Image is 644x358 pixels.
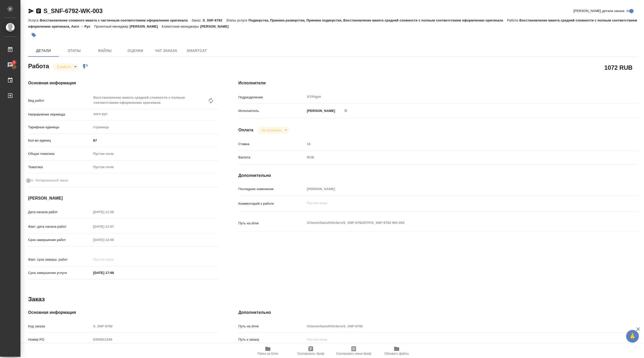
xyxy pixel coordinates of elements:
span: Нотариальный заказ [36,178,68,183]
p: Тематика [28,165,91,170]
span: [PERSON_NAME] детали заказа [573,8,624,14]
input: Пустое поле [305,322,605,330]
span: 🙏 [628,331,637,342]
p: Срок завершения услуги [28,270,91,275]
p: Услуга [28,18,40,22]
p: [PERSON_NAME] [305,108,335,113]
h4: Основная информация [28,80,218,86]
input: Пустое поле [91,236,136,244]
button: Добавить тэг [28,29,39,41]
p: Комментарий к работе [238,201,305,206]
span: Чат заказа [154,48,178,54]
p: Подверстка, Приемка разверстки, Приемка подверстки, Восстановление макета средней сложности с пол... [248,18,507,22]
p: Этапы услуги [226,18,249,22]
h4: Дополнительно [238,172,638,179]
p: Восстановление сложного макета с частичным соответствием оформлению оригинала [40,18,191,22]
span: Скопировать мини-бриф [336,352,371,355]
input: ✎ Введи что-нибудь [91,137,218,144]
p: Кол-во единиц [28,138,91,143]
div: В работе [53,63,78,70]
input: ✎ Введи что-нибудь [91,269,136,276]
input: Пустое поле [305,185,605,193]
input: Пустое поле [305,336,605,343]
button: Не оплачена [260,128,283,132]
input: Пустое поле [91,256,136,263]
input: Пустое поле [91,208,136,216]
span: Файлы [93,48,117,54]
p: Последнее изменение [238,187,305,192]
div: Пустое поле [93,151,212,156]
p: Клиентские менеджеры [162,25,200,28]
p: Путь к заказу [238,337,305,342]
span: Обновить файлы [384,352,409,355]
p: Исполнитель [238,108,305,113]
p: Заказ: [192,18,203,22]
h4: Оплата [238,127,254,133]
p: Валюта [238,155,305,160]
span: Скопировать бриф [297,352,324,355]
p: Факт. срок заверш. работ [28,257,91,262]
button: Скопировать мини-бриф [332,344,375,358]
a: S_SNF-6792-WK-003 [43,7,102,14]
h4: Основная информация [28,309,218,316]
button: Удалить исполнителя [340,105,351,116]
button: 🙏 [626,330,639,343]
button: Папка на Drive [246,344,289,358]
button: Обновить файлы [375,344,418,358]
h2: Работа [28,61,49,70]
p: Направление перевода [28,112,91,117]
p: Путь на drive [238,324,305,329]
input: Пустое поле [91,223,136,230]
p: Тарифные единицы [28,125,91,130]
p: Ставка [238,142,305,147]
p: Факт. дата начала работ [28,224,91,229]
h4: Исполнители [238,80,638,86]
input: Пустое поле [305,140,605,148]
h2: 1072 RUB [604,63,632,72]
button: Скопировать ссылку [36,8,42,14]
p: Вид работ [28,98,91,103]
div: Пустое поле [91,149,218,158]
p: Подразделение [238,95,305,100]
p: Работа [507,18,520,22]
p: Путь на drive [238,221,305,226]
p: [PERSON_NAME] [200,25,233,28]
p: Код заказа [28,324,91,329]
p: Общая тематика [28,151,91,156]
a: 3 [1,59,19,71]
div: В работе [257,127,289,134]
p: [PERSON_NAME] [130,25,162,28]
textarea: /Clients/Sanofi/Orders/S_SNF-6792/DTP/S_SNF-6792-WK-003 [305,218,605,227]
p: Дата начала работ [28,210,91,215]
p: S_SNF-6792 [203,18,226,22]
span: SmartCat [185,48,209,54]
div: Пустое поле [93,165,212,170]
span: Папка на Drive [257,352,278,355]
button: Скопировать ссылку для ЯМессенджера [28,8,34,14]
h4: Дополнительно [238,309,638,316]
input: Пустое поле [91,322,218,330]
span: 3 [10,60,18,65]
span: Этапы [62,48,86,54]
div: страница [91,123,218,132]
p: Проектный менеджер [94,25,130,28]
div: RUB [305,153,605,162]
span: Детали [31,48,56,54]
button: Скопировать бриф [289,344,332,358]
h2: Заказ [28,295,45,303]
h4: [PERSON_NAME] [28,195,218,201]
p: Срок завершения работ [28,237,91,242]
span: Оценки [123,48,148,54]
input: Пустое поле [91,336,218,343]
p: Номер РО [28,337,91,342]
button: В работе [55,65,72,69]
div: Пустое поле [91,163,218,171]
